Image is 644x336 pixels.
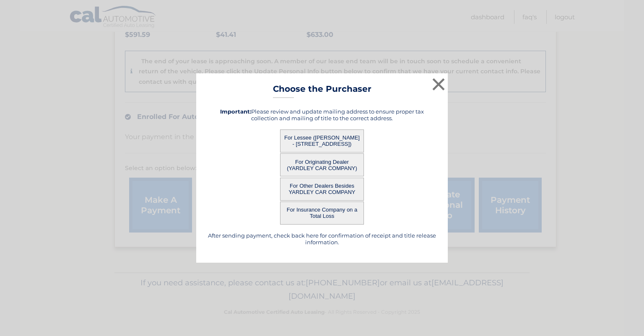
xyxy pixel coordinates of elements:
button: For Other Dealers Besides YARDLEY CAR COMPANY [280,178,364,201]
h3: Choose the Purchaser [273,84,371,98]
h5: Please review and update mailing address to ensure proper tax collection and mailing of title to ... [207,108,437,121]
button: For Originating Dealer (YARDLEY CAR COMPANY) [280,153,364,176]
button: For Lessee ([PERSON_NAME] - [STREET_ADDRESS]) [280,129,364,152]
button: For Insurance Company on a Total Loss [280,202,364,225]
strong: Important: [220,108,251,115]
button: × [430,76,447,93]
h5: After sending payment, check back here for confirmation of receipt and title release information. [207,232,437,246]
